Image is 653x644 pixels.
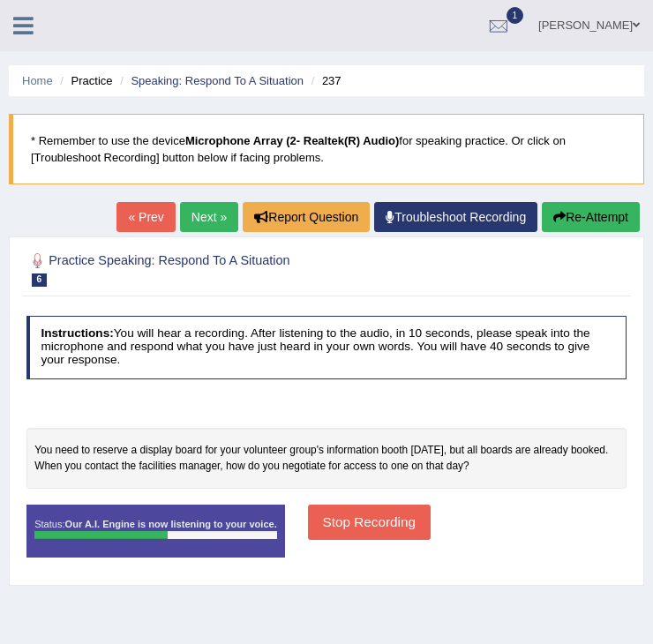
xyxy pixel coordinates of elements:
[26,505,286,558] div: Status:
[507,7,524,24] span: 1
[131,74,304,87] a: Speaking: Respond To A Situation
[374,202,537,232] a: Troubleshoot Recording
[26,428,627,489] div: You need to reserve a display board for your volunteer group's information booth [DATE], but all ...
[542,202,640,232] button: Re-Attempt
[185,134,399,147] b: Microphone Array (2- Realtek(R) Audio)
[308,505,431,539] button: Stop Recording
[26,316,627,379] h4: You will hear a recording. After listening to the audio, in 10 seconds, please speak into the mic...
[26,250,399,287] h2: Practice Speaking: Respond To A Situation
[22,74,53,87] a: Home
[56,72,112,89] li: Practice
[65,519,277,529] strong: Our A.I. Engine is now listening to your voice.
[41,326,113,340] b: Instructions:
[116,202,175,232] a: « Prev
[307,72,342,89] li: 237
[9,114,644,184] blockquote: * Remember to use the device for speaking practice. Or click on [Troubleshoot Recording] button b...
[243,202,370,232] button: Report Question
[180,202,238,232] a: Next »
[32,273,48,287] span: 6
